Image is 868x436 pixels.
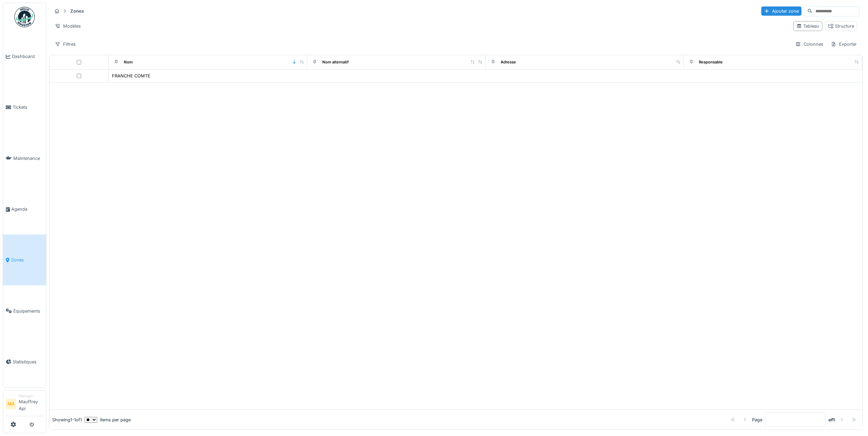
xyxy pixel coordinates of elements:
div: Nom [124,59,133,65]
span: Zones [11,257,43,263]
div: Structure [828,23,854,29]
a: Équipements [3,285,46,336]
span: Équipements [13,308,43,314]
span: Dashboard [12,53,43,60]
a: Tickets [3,82,46,133]
a: MA ManagerMauffrey Api [6,393,43,416]
span: Maintenance [13,155,43,162]
a: Zones [3,235,46,285]
img: Badge_color-CXgf-gQk.svg [14,7,35,27]
a: Statistiques [3,336,46,387]
div: Exporter [828,39,860,49]
li: MA [6,399,16,409]
div: FRANCHE COMTE [112,73,150,79]
div: Tableau [796,23,819,29]
div: Responsable [699,59,723,65]
div: Showing 1 - 1 of 1 [52,417,82,423]
div: Modèles [52,21,84,31]
div: Filtres [52,39,79,49]
span: Agenda [11,206,43,212]
span: Tickets [13,104,43,110]
div: items per page [85,417,131,423]
strong: Zones [68,8,87,14]
div: Colonnes [792,39,826,49]
div: Page [752,417,762,423]
a: Dashboard [3,31,46,82]
a: Agenda [3,184,46,235]
a: Maintenance [3,133,46,184]
div: Nom alternatif [322,59,349,65]
strong: of 1 [828,417,835,423]
div: Manager [19,393,43,399]
div: Ajouter zone [761,6,801,16]
div: Adresse [501,59,516,65]
span: Statistiques [13,359,43,365]
li: Mauffrey Api [19,393,43,415]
